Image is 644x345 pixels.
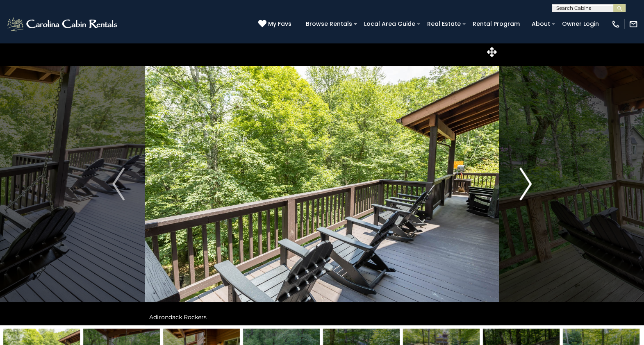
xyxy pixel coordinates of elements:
[499,43,552,325] button: Next
[629,20,638,29] img: mail-regular-white.png
[558,18,603,30] a: Owner Login
[92,43,145,325] button: Previous
[302,18,356,30] a: Browse Rentals
[528,18,554,30] a: About
[423,18,465,30] a: Real Estate
[611,20,620,29] img: phone-regular-white.png
[145,309,499,325] div: Adirondack Rockers
[6,16,120,32] img: White-1-2.png
[112,168,125,200] img: arrow
[360,18,419,30] a: Local Area Guide
[258,20,294,29] a: My Favs
[519,168,532,200] img: arrow
[469,18,524,30] a: Rental Program
[268,20,291,28] span: My Favs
